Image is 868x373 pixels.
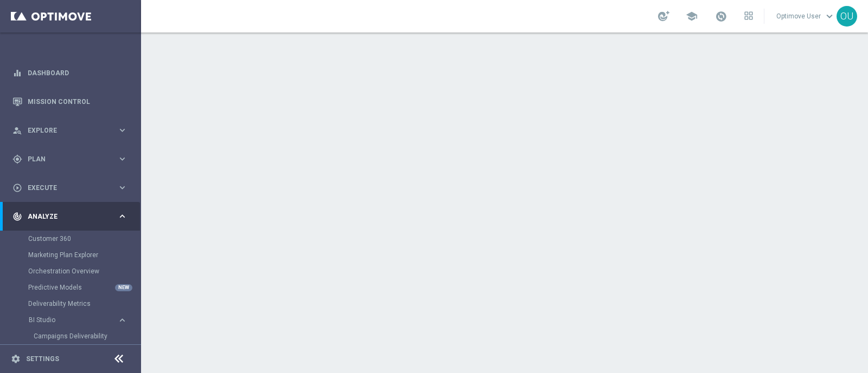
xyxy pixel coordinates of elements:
div: Orchestration Overview [28,263,140,279]
div: NEW [115,284,132,291]
i: gps_fixed [12,154,22,164]
div: Marketing Plan Explorer [28,247,140,263]
a: Settings [26,356,59,362]
div: Plan [12,154,117,164]
div: BI Studio [29,317,117,323]
div: Customer 360 [28,231,140,247]
button: Mission Control [12,97,128,106]
button: equalizer Dashboard [12,69,128,77]
div: Dashboard [12,58,127,87]
span: BI Studio [29,317,106,323]
span: keyboard_arrow_down [824,10,835,22]
button: track_changes Analyze keyboard_arrow_right [12,212,128,221]
button: gps_fixed Plan keyboard_arrow_right [12,155,128,163]
div: OU [837,6,857,27]
a: Mission Control [28,87,127,116]
a: Optimove Userkeyboard_arrow_down [775,8,837,24]
i: play_circle_outline [12,183,22,193]
div: Predictive Models [28,279,140,296]
i: track_changes [12,212,22,221]
a: Predictive Models [28,283,113,292]
i: person_search [12,126,22,135]
div: Execute [12,183,117,193]
i: equalizer [12,68,22,78]
span: Execute [28,185,117,191]
a: Dashboard [28,58,127,87]
button: person_search Explore keyboard_arrow_right [12,126,128,135]
a: Campaigns Deliverability [34,332,113,341]
i: keyboard_arrow_right [117,315,127,325]
i: keyboard_arrow_right [117,182,127,193]
span: Plan [28,156,117,162]
div: Explore [12,126,117,135]
div: Mission Control [12,87,127,116]
a: Marketing Plan Explorer [28,251,113,259]
button: play_circle_outline Execute keyboard_arrow_right [12,184,128,192]
span: Analyze [28,213,117,220]
div: Campaigns Deliverability [34,328,140,344]
i: keyboard_arrow_right [117,125,127,135]
span: Explore [28,127,117,134]
i: settings [11,354,21,364]
a: Orchestration Overview [28,267,113,276]
div: Deliverability Metrics [28,296,140,312]
span: school [686,10,698,22]
i: keyboard_arrow_right [117,211,127,221]
button: BI Studio keyboard_arrow_right [28,316,128,324]
div: Analyze [12,212,117,221]
i: keyboard_arrow_right [117,154,127,164]
a: Customer 360 [28,234,113,243]
a: Deliverability Metrics [28,299,113,308]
